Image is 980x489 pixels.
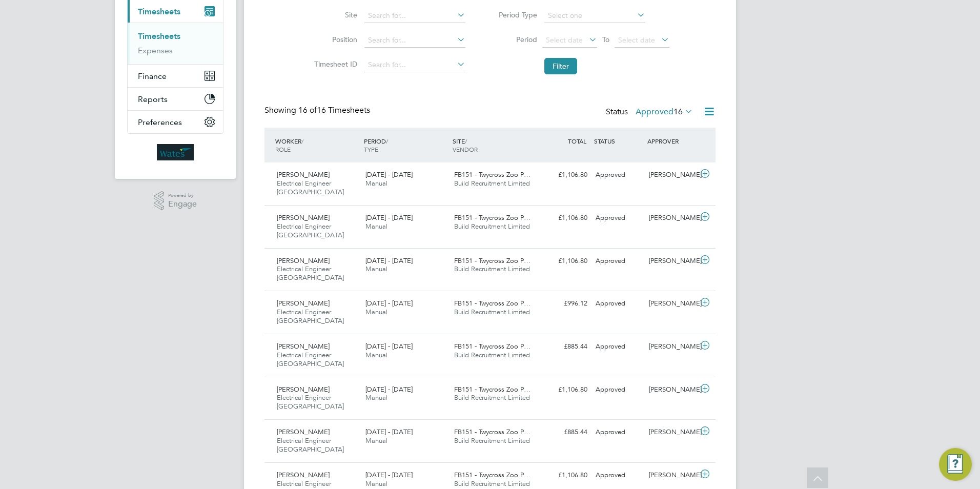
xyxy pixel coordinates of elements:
span: Build Recruitment Limited [454,179,530,188]
span: ROLE [275,145,291,153]
span: [PERSON_NAME] [277,256,330,265]
div: [PERSON_NAME] [645,295,698,312]
span: [PERSON_NAME] [277,170,330,179]
span: Build Recruitment Limited [454,436,530,445]
label: Site [311,10,357,19]
button: Filter [544,58,577,74]
div: STATUS [591,132,645,150]
a: Go to home page [127,144,223,160]
div: £885.44 [538,424,591,441]
span: [PERSON_NAME] [277,427,330,436]
div: [PERSON_NAME] [645,467,698,484]
span: Select date [546,35,583,45]
div: SITE [450,132,539,158]
span: Electrical Engineer [GEOGRAPHIC_DATA] [277,351,344,368]
label: Timesheet ID [311,59,357,69]
span: FB151 - Twycross Zoo P… [454,299,530,308]
span: To [599,33,612,46]
div: WORKER [273,132,361,158]
img: wates-logo-retina.png [157,144,194,160]
span: Build Recruitment Limited [454,393,530,402]
span: Powered by [168,191,197,200]
span: [PERSON_NAME] [277,213,330,222]
div: £996.12 [538,295,591,312]
span: [DATE] - [DATE] [365,170,413,179]
span: FB151 - Twycross Zoo P… [454,427,530,436]
div: APPROVER [645,132,698,150]
span: Engage [168,200,197,209]
span: FB151 - Twycross Zoo P… [454,213,530,222]
div: £1,106.80 [538,210,591,227]
span: [DATE] - [DATE] [365,385,413,394]
div: Timesheets [128,23,223,64]
span: Finance [138,71,167,81]
span: Manual [365,351,387,359]
div: Approved [591,253,645,270]
div: Approved [591,295,645,312]
span: [PERSON_NAME] [277,342,330,351]
span: / [301,137,303,145]
div: [PERSON_NAME] [645,381,698,398]
span: 16 of [298,105,317,115]
div: Approved [591,210,645,227]
div: Approved [591,338,645,355]
span: Electrical Engineer [GEOGRAPHIC_DATA] [277,222,344,239]
span: Manual [365,179,387,188]
span: [PERSON_NAME] [277,385,330,394]
div: PERIOD [361,132,450,158]
div: Showing [264,105,372,116]
span: TYPE [364,145,378,153]
span: FB151 - Twycross Zoo P… [454,342,530,351]
span: Build Recruitment Limited [454,308,530,316]
label: Position [311,35,357,44]
div: [PERSON_NAME] [645,167,698,184]
span: [DATE] - [DATE] [365,471,413,479]
div: Status [606,105,695,119]
span: Timesheets [138,7,180,16]
span: FB151 - Twycross Zoo P… [454,256,530,265]
label: Approved [636,107,693,117]
span: / [465,137,467,145]
div: £1,106.80 [538,381,591,398]
span: Build Recruitment Limited [454,351,530,359]
input: Search for... [364,58,465,72]
span: [DATE] - [DATE] [365,299,413,308]
div: [PERSON_NAME] [645,210,698,227]
span: Manual [365,308,387,316]
span: 16 [673,107,683,117]
span: Preferences [138,117,182,127]
span: [DATE] - [DATE] [365,256,413,265]
div: £885.44 [538,338,591,355]
div: Approved [591,167,645,184]
span: Manual [365,479,387,488]
div: £1,106.80 [538,467,591,484]
span: Manual [365,264,387,273]
button: Preferences [128,111,223,133]
span: Build Recruitment Limited [454,479,530,488]
span: 16 Timesheets [298,105,370,115]
div: [PERSON_NAME] [645,424,698,441]
span: FB151 - Twycross Zoo P… [454,385,530,394]
span: Build Recruitment Limited [454,264,530,273]
span: [DATE] - [DATE] [365,342,413,351]
input: Search for... [364,9,465,23]
a: Powered byEngage [154,191,197,211]
label: Period Type [491,10,537,19]
input: Search for... [364,33,465,48]
span: Manual [365,222,387,231]
span: Build Recruitment Limited [454,222,530,231]
span: Electrical Engineer [GEOGRAPHIC_DATA] [277,436,344,454]
span: Manual [365,393,387,402]
span: TOTAL [568,137,586,145]
span: / [386,137,388,145]
a: Timesheets [138,31,180,41]
div: £1,106.80 [538,167,591,184]
button: Reports [128,88,223,110]
button: Finance [128,65,223,87]
span: Electrical Engineer [GEOGRAPHIC_DATA] [277,393,344,411]
div: Approved [591,467,645,484]
button: Engage Resource Center [939,448,972,481]
span: Electrical Engineer [GEOGRAPHIC_DATA] [277,179,344,196]
span: [PERSON_NAME] [277,299,330,308]
div: Approved [591,381,645,398]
